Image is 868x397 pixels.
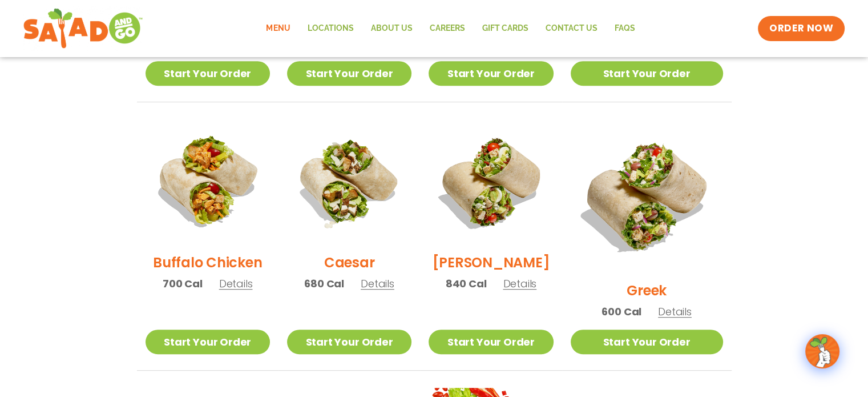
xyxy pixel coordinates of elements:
[287,119,411,244] img: Product photo for Caesar Wrap
[219,276,253,291] span: Details
[571,119,723,272] img: Product photo for Greek Wrap
[432,252,550,272] h2: [PERSON_NAME]
[324,252,375,272] h2: Caesar
[627,280,667,300] h2: Greek
[429,61,553,86] a: Start Your Order
[601,304,641,319] span: 600 Cal
[304,276,344,291] span: 680 Cal
[287,61,411,86] a: Start Your Order
[361,276,394,291] span: Details
[163,276,203,291] span: 700 Cal
[153,252,262,272] h2: Buffalo Chicken
[257,15,643,42] nav: Menu
[429,330,553,354] a: Start Your Order
[298,15,362,42] a: Locations
[421,15,473,42] a: Careers
[473,15,536,42] a: GIFT CARDS
[758,16,845,41] a: ORDER NOW
[287,330,411,354] a: Start Your Order
[446,276,487,291] span: 840 Cal
[257,15,298,42] a: Menu
[769,22,833,35] span: ORDER NOW
[146,330,270,354] a: Start Your Order
[146,61,270,86] a: Start Your Order
[571,330,723,354] a: Start Your Order
[605,15,643,42] a: FAQs
[536,15,605,42] a: Contact Us
[429,119,553,244] img: Product photo for Cobb Wrap
[806,335,838,367] img: wpChatIcon
[571,61,723,86] a: Start Your Order
[362,15,421,42] a: About Us
[146,119,270,244] img: Product photo for Buffalo Chicken Wrap
[503,276,536,291] span: Details
[23,6,143,51] img: new-SAG-logo-768×292
[658,304,692,319] span: Details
